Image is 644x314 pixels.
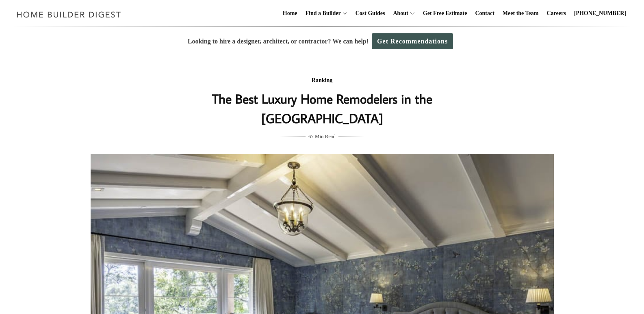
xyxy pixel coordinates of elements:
a: Get Recommendations [372,33,453,49]
img: Home Builder Digest [13,6,125,22]
a: Cost Guides [352,0,388,26]
a: Contact [472,0,497,26]
a: Find a Builder [302,0,341,26]
a: Get Free Estimate [420,0,471,26]
a: About [390,0,408,26]
a: Ranking [312,77,332,83]
span: 67 Min Read [308,132,336,141]
a: Careers [544,0,569,26]
a: [PHONE_NUMBER] [571,0,629,26]
h1: The Best Luxury Home Remodelers in the [GEOGRAPHIC_DATA] [160,89,484,128]
a: Meet the Team [499,0,542,26]
a: Home [280,0,301,26]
